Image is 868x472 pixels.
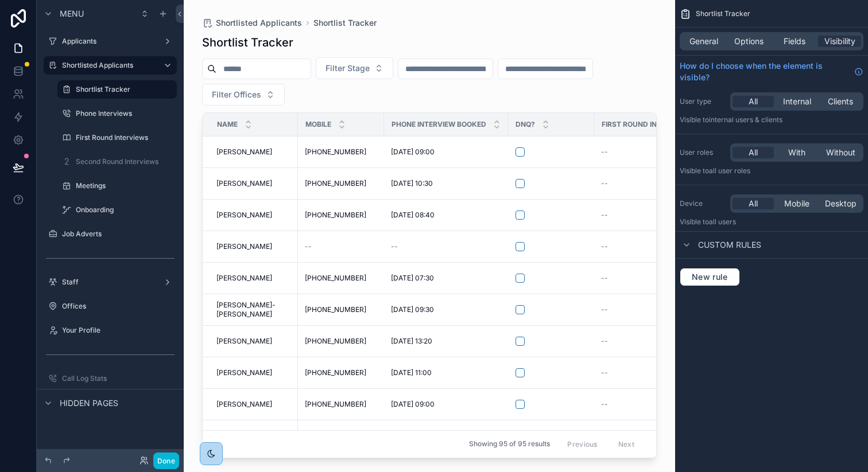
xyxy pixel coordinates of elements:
a: [PERSON_NAME]-[PERSON_NAME] [216,301,291,319]
button: New rule [680,268,740,286]
span: Fields [784,36,805,47]
span: Without [826,147,855,158]
span: Hidden pages [60,397,118,409]
label: User type [680,97,726,106]
span: Options [734,36,764,47]
a: Call Log Stats [44,369,177,388]
label: Shortlist Tracker [76,85,170,94]
a: Job Adverts [44,225,177,243]
label: First Round Interviews [76,133,175,142]
a: [PERSON_NAME] [216,242,291,251]
span: With [788,147,805,158]
span: [PERSON_NAME] [216,337,272,346]
label: Job Adverts [62,229,175,239]
label: Staff [62,278,158,287]
span: Shortlist Tracker [696,9,750,18]
label: Offices [62,302,175,311]
span: [PERSON_NAME] [216,400,272,409]
a: [PERSON_NAME] [216,337,291,346]
a: [PERSON_NAME] [216,210,291,220]
label: Meetings [76,181,175,190]
label: Call Log Stats [62,374,175,383]
span: Internal users & clients [709,115,782,124]
label: Device [680,199,726,208]
span: Clients [828,96,853,107]
label: Your Profile [62,326,175,335]
label: Onboarding [76,205,175,214]
span: Name [217,120,238,129]
span: [PERSON_NAME] [216,274,272,283]
span: [PERSON_NAME] [216,368,272,377]
a: Meetings [57,177,177,195]
a: [PERSON_NAME] [216,147,291,157]
span: Menu [60,8,84,19]
p: Visible to [680,217,863,227]
a: [PERSON_NAME] [216,179,291,188]
a: Shortlist Tracker [57,80,177,99]
span: [PERSON_NAME] [216,179,272,188]
a: [PERSON_NAME] [216,368,291,377]
span: [PERSON_NAME] [216,147,272,157]
span: Phone Interview Booked [392,120,486,129]
span: Desktop [825,198,857,209]
span: All user roles [709,166,750,175]
span: [PERSON_NAME] [216,210,272,220]
a: Applicants [44,32,177,50]
a: Second Round Interviews [57,153,177,171]
span: Custom rules [698,239,761,251]
a: How do I choose when the element is visible? [680,60,863,83]
span: DNQ? [516,120,535,129]
span: General [689,36,718,47]
a: Staff [44,273,177,291]
span: Visibility [824,36,855,47]
span: [PERSON_NAME] [216,242,272,251]
span: First Round Interview Booked [602,120,719,129]
a: Phone Interviews [57,104,177,123]
label: Applicants [62,37,158,46]
span: How do I choose when the element is visible? [680,60,850,83]
span: All [749,147,758,158]
label: User roles [680,148,726,157]
button: Done [153,453,179,469]
label: Phone Interviews [76,109,175,118]
a: Your Profile [44,321,177,340]
span: All [749,198,758,209]
span: Internal [783,96,811,107]
a: Shortlisted Applicants [44,56,177,75]
span: Mobile [784,198,809,209]
label: Shortlisted Applicants [62,61,154,70]
span: All [749,96,758,107]
p: Visible to [680,115,863,124]
p: Visible to [680,166,863,175]
label: Second Round Interviews [76,157,175,166]
a: First Round Interviews [57,128,177,147]
a: Onboarding [57,201,177,219]
span: Showing 95 of 95 results [469,440,550,449]
a: Offices [44,297,177,315]
a: [PERSON_NAME] [216,400,291,409]
a: [PERSON_NAME] [216,274,291,283]
span: all users [709,217,736,226]
span: Mobile [305,120,331,129]
span: New rule [687,272,733,282]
